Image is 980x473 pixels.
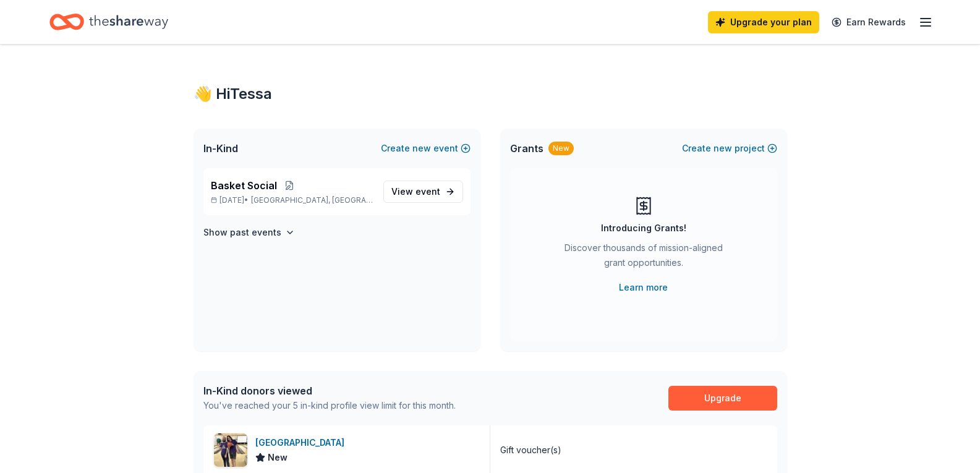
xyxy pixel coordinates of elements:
[203,383,456,398] div: In-Kind donors viewed
[415,186,440,197] span: event
[548,142,574,155] div: New
[194,84,787,104] div: 👋 Hi Tessa
[203,141,238,156] span: In-Kind
[510,141,543,156] span: Grants
[203,225,295,240] button: Show past events
[383,181,463,203] a: View event
[824,11,913,33] a: Earn Rewards
[211,195,373,205] p: [DATE] •
[381,141,471,156] button: Createnewevent
[251,195,373,205] span: [GEOGRAPHIC_DATA], [GEOGRAPHIC_DATA]
[211,178,277,193] span: Basket Social
[560,241,728,275] div: Discover thousands of mission-aligned grant opportunities.
[214,433,247,467] img: Image for Rocky Springs Entertainment Center
[49,7,168,36] a: Home
[601,221,686,236] div: Introducing Grants!
[714,141,732,156] span: new
[500,443,561,458] div: Gift voucher(s)
[203,398,456,413] div: You've reached your 5 in-kind profile view limit for this month.
[391,184,440,199] span: View
[255,435,349,450] div: [GEOGRAPHIC_DATA]
[668,386,777,411] a: Upgrade
[412,141,431,156] span: new
[619,280,668,295] a: Learn more
[203,225,281,240] h4: Show past events
[682,141,777,156] button: Createnewproject
[708,11,819,33] a: Upgrade your plan
[268,450,288,465] span: New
